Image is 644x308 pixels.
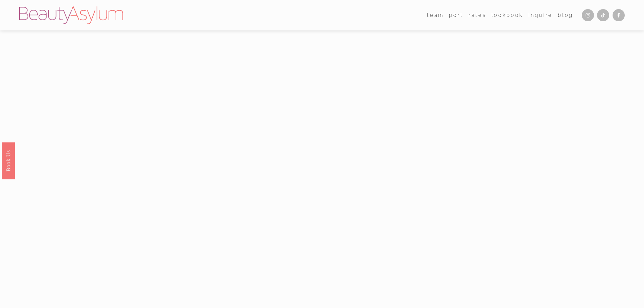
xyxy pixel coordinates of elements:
[613,9,625,21] a: Facebook
[597,9,609,21] a: TikTok
[19,6,123,24] img: Beauty Asylum | Bridal Hair &amp; Makeup Charlotte &amp; Atlanta
[469,10,486,20] a: Rates
[427,11,444,20] span: team
[582,9,594,21] a: Instagram
[528,10,553,20] a: Inquire
[2,142,15,179] a: Book Us
[449,10,463,20] a: port
[427,10,444,20] a: folder dropdown
[492,10,523,20] a: Lookbook
[558,10,573,20] a: Blog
